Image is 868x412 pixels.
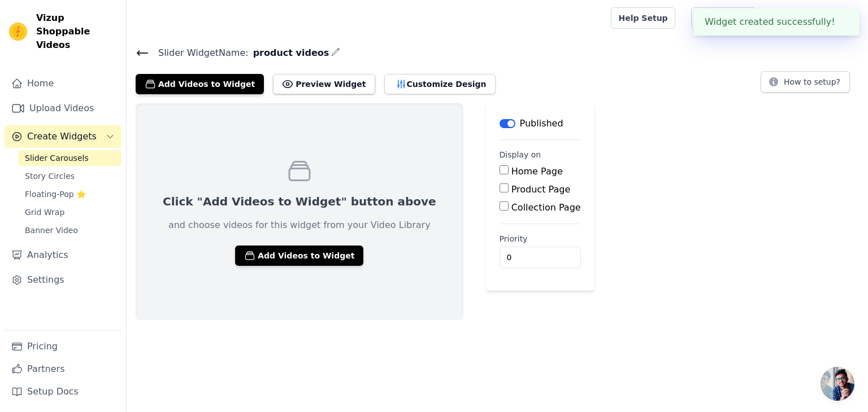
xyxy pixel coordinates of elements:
[235,246,363,266] button: Add Videos to Widget
[27,130,97,143] span: Create Widgets
[511,166,563,177] label: Home Page
[25,152,89,164] span: Slider Carousels
[249,46,329,60] span: product videos
[5,358,121,380] a: Partners
[18,186,121,202] a: Floating-Pop ⭐
[168,218,431,232] p: and choose videos for this widget from your Video Library
[273,74,375,94] button: Preview Widget
[835,15,848,29] button: Close
[500,233,581,244] label: Priority
[25,170,75,182] span: Story Circles
[9,23,27,41] img: Vizup
[511,202,581,213] label: Collection Page
[149,46,249,60] span: Slider Widget Name:
[25,189,86,200] span: Floating-Pop ⭐
[5,244,121,266] a: Analytics
[761,71,850,93] button: How to setup?
[5,269,121,291] a: Settings
[5,335,121,358] a: Pricing
[36,11,117,52] span: Vizup Shoppable Videos
[18,222,121,238] a: Banner Video
[520,117,563,130] p: Published
[765,8,859,28] button: L labelnilanshajain
[18,204,121,220] a: Grid Wrap
[18,168,121,184] a: Story Circles
[384,74,496,94] button: Customize Design
[25,225,78,236] span: Banner Video
[331,45,340,60] div: Edit Name
[5,72,121,95] a: Home
[783,8,859,28] p: labelnilanshajain
[25,207,64,218] span: Grid Wrap
[821,367,854,401] a: Open chat
[18,150,121,166] a: Slider Carousels
[511,184,571,195] label: Product Page
[5,380,121,403] a: Setup Docs
[693,8,860,36] div: Widget created successfully!
[500,149,541,160] legend: Display on
[5,97,121,120] a: Upload Videos
[761,79,850,90] a: How to setup?
[5,125,121,148] button: Create Widgets
[691,7,756,29] a: Book Demo
[611,7,675,29] a: Help Setup
[136,74,264,94] button: Add Videos to Widget
[163,194,436,209] p: Click "Add Videos to Widget" button above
